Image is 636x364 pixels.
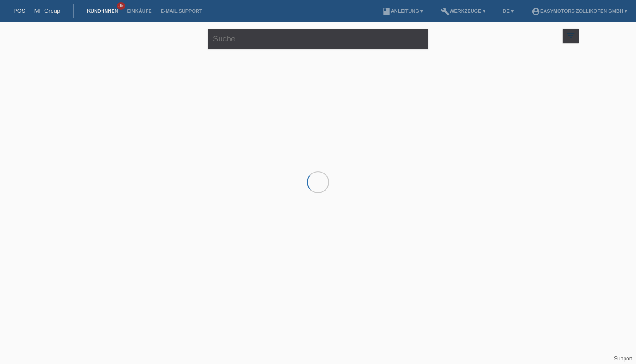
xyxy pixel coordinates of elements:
i: filter_list [566,30,575,40]
a: buildWerkzeuge ▾ [436,8,490,14]
span: 39 [117,2,125,10]
i: account_circle [531,7,540,16]
a: DE ▾ [499,8,518,14]
i: build [441,7,450,16]
i: book [382,7,391,16]
a: POS — MF Group [13,8,60,14]
a: Einkäufe [122,8,156,14]
a: Support [614,356,632,362]
input: Suche... [208,29,428,49]
a: E-Mail Support [156,8,207,14]
a: Kund*innen [83,8,122,14]
a: bookAnleitung ▾ [378,8,428,14]
a: account_circleEasymotors Zollikofen GmbH ▾ [527,8,632,14]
